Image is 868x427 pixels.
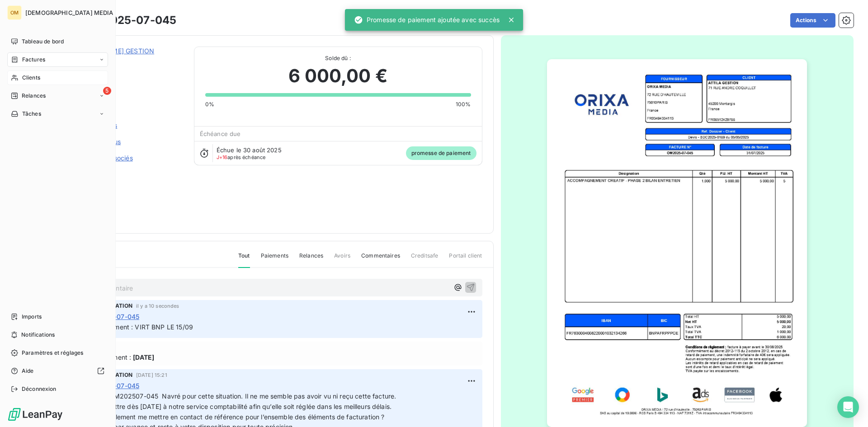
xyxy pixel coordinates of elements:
span: Je vais la transmettre dès [DATE] à notre service comptabilité afin qu’elle soit réglée dans les ... [60,403,392,410]
span: Notifications [21,331,55,339]
a: Aide [7,364,108,378]
span: Échéance due [200,130,241,137]
span: il y a 10 secondes [136,303,179,309]
span: Commentaires [361,252,400,267]
span: Mail du 08/09 : OM202507-045 Navré pour cette situation. Il ne me semble pas avoir vu ni reçu cet... [60,392,396,400]
span: Factures [22,56,45,64]
span: J+16 [217,154,228,160]
span: [DEMOGRAPHIC_DATA] MEDIA [25,9,113,16]
span: Échue le 30 août 2025 [217,146,282,154]
span: 100% [456,100,471,108]
div: Open Intercom Messenger [837,396,859,418]
span: Paramètres et réglages [22,349,83,357]
span: Promesse de paiement : VIRT BNP LE 15/09 [60,323,193,331]
span: après échéance [217,155,266,160]
h3: OM2025-07-045 [85,12,176,28]
span: 0% [205,100,214,108]
span: Pourriez-vous également me mettre en contact de référence pour l’ensemble des éléments de factura... [60,413,384,421]
span: promesse de paiement [406,146,476,160]
button: Actions [790,13,835,28]
span: Tâches [22,110,41,118]
img: Logo LeanPay [7,407,63,422]
span: Relances [299,252,323,267]
span: Tableau de bord [22,38,64,46]
img: invoice_thumbnail [547,59,807,427]
span: Avoirs [334,252,350,267]
span: 5 [103,87,111,95]
span: Déconnexion [22,385,57,393]
div: Promesse de paiement ajoutée avec succès [354,12,500,28]
span: [DATE] [133,352,154,362]
span: Solde dû : [205,54,471,62]
span: 6 000,00 € [288,62,387,89]
span: Clients [22,74,40,82]
div: OM [7,5,22,20]
span: Relances [22,92,46,100]
span: Portail client [449,252,482,267]
span: 411ATL [71,57,183,65]
span: Tout [238,252,250,268]
span: Imports [22,313,42,321]
span: Paiements [261,252,288,267]
span: Aide [22,367,34,375]
span: Creditsafe [411,252,439,267]
span: [DATE] 15:21 [136,372,167,378]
